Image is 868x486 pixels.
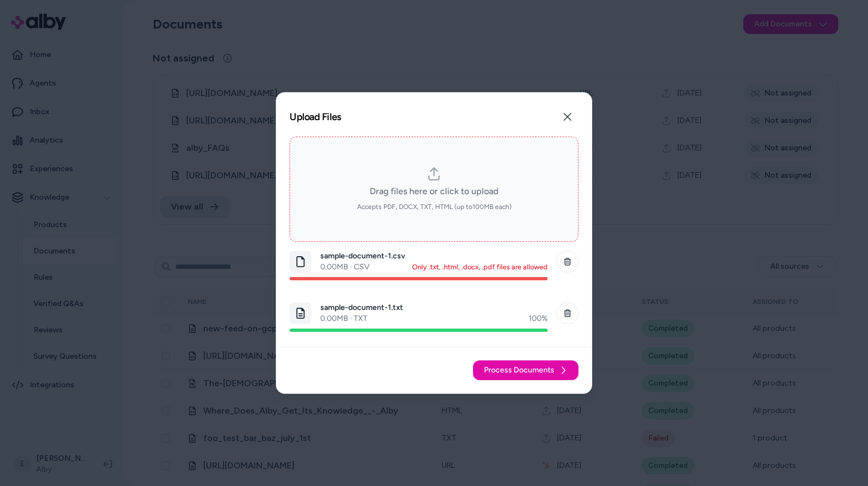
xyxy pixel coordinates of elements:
[473,360,578,380] button: Process Documents
[484,365,554,376] span: Process Documents
[290,246,578,380] ol: dropzone-file-list
[290,137,578,242] div: dropzone
[370,185,498,198] span: Drag files here or click to upload
[412,262,548,273] p: Only .txt, .html, .docx, .pdf files are allowed
[528,313,548,324] div: 100 %
[320,251,548,262] p: sample-document-1.csv
[290,298,578,336] li: dropzone-file-list-item
[357,202,511,211] span: Accepts PDF, DOCX, TXT, HTML (up to 100 MB each)
[320,262,370,273] p: 0.00 MB · CSV
[290,246,578,285] li: dropzone-file-list-item
[320,302,548,313] p: sample-document-1.txt
[320,313,368,324] p: 0.00 MB · TXT
[290,112,341,122] h2: Upload Files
